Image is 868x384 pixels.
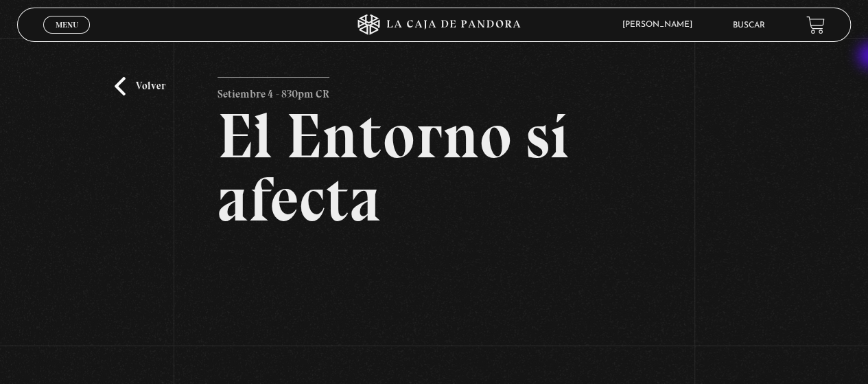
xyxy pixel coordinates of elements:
p: Setiembre 4 - 830pm CR [218,77,329,104]
a: View your shopping cart [806,16,825,34]
span: Menu [56,21,78,29]
span: [PERSON_NAME] [615,21,706,29]
a: Buscar [733,21,765,30]
span: Cerrar [51,32,83,42]
a: Volver [115,77,165,95]
h2: El Entorno sí afecta [218,104,650,231]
